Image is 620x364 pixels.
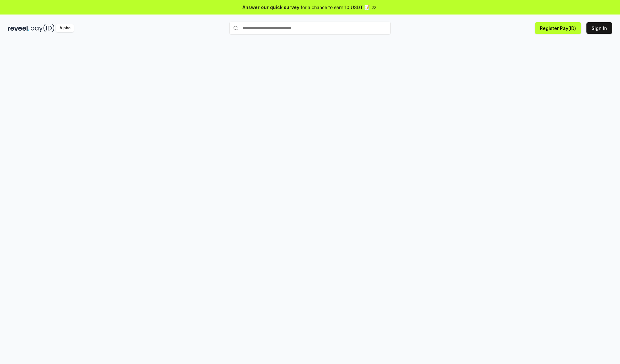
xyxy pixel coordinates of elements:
img: reveel_dark [8,24,29,32]
img: pay_id [31,24,55,32]
button: Sign In [586,22,612,34]
div: Alpha [56,24,74,32]
button: Register Pay(ID) [535,22,581,34]
span: for a chance to earn 10 USDT 📝 [301,4,370,11]
span: Answer our quick survey [243,4,299,11]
